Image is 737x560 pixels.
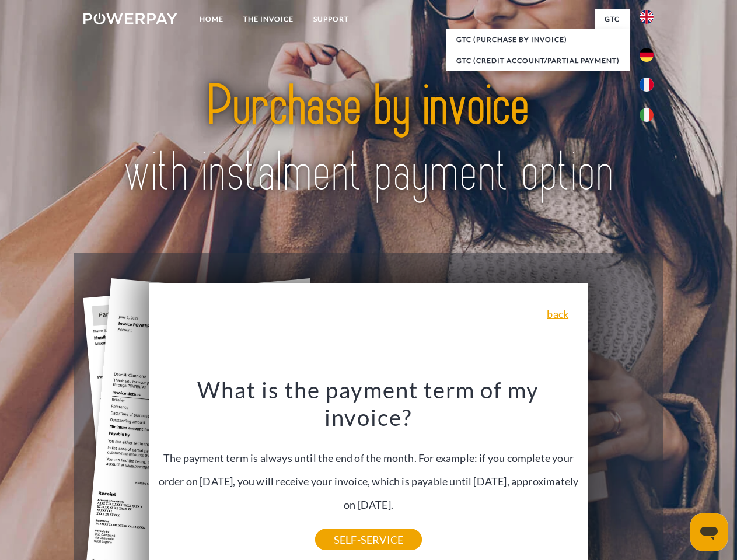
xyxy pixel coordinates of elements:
[640,48,654,62] img: de
[640,10,654,24] img: en
[233,9,303,30] a: THE INVOICE
[83,13,177,24] img: logo-powerpay-white.svg
[640,78,654,92] img: fr
[446,29,630,50] a: GTC (Purchase by invoice)
[190,9,233,30] a: Home
[595,9,630,30] a: GTC
[640,108,654,122] img: it
[303,9,359,30] a: Support
[547,309,568,319] a: back
[156,376,582,540] div: The payment term is always until the end of the month. For example: if you complete your order on...
[315,529,422,550] a: SELF-SERVICE
[156,376,582,432] h3: What is the payment term of my invoice?
[446,50,630,71] a: GTC (Credit account/partial payment)
[690,513,728,551] iframe: Button to launch messaging window
[111,56,626,223] img: title-powerpay_en.svg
